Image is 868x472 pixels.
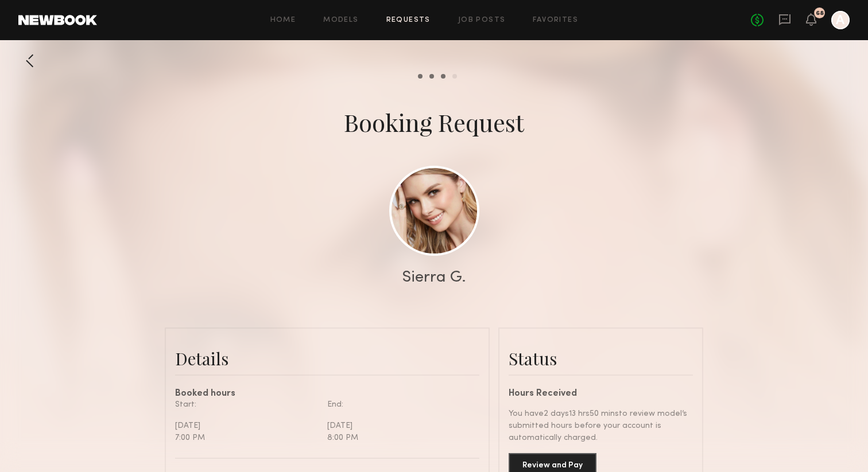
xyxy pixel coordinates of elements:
div: Status [509,347,693,370]
div: 8:00 PM [327,432,471,444]
a: Home [270,17,296,24]
div: You have 2 days 13 hrs 50 mins to review model’s submitted hours before your account is automatic... [509,408,693,444]
a: Favorites [533,17,578,24]
div: Start: [175,399,319,411]
div: [DATE] [175,420,319,432]
div: End: [327,399,471,411]
a: Models [323,17,358,24]
a: A [831,11,850,29]
div: Sierra G. [402,270,466,286]
div: Details [175,347,479,370]
div: Booked hours [175,389,479,399]
div: [DATE] [327,420,471,432]
div: Hours Received [509,389,693,399]
a: Job Posts [458,17,506,24]
div: 68 [816,10,824,17]
a: Requests [386,17,431,24]
div: Booking Request [344,106,524,138]
div: 7:00 PM [175,432,319,444]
